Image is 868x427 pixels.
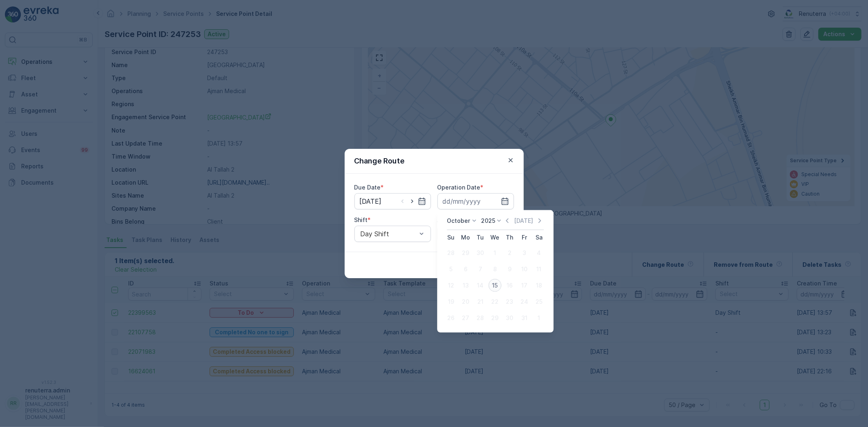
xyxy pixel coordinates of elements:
div: 8 [488,263,501,276]
div: 16 [503,279,516,292]
p: 2025 [481,217,495,225]
th: Tuesday [473,230,488,245]
div: 20 [459,295,472,308]
div: 27 [459,312,472,325]
th: Wednesday [488,230,502,245]
p: Change Route [354,155,405,167]
div: 13 [459,279,472,292]
div: 21 [474,295,487,308]
div: 30 [503,312,516,325]
div: 9 [503,263,516,276]
div: 5 [444,263,457,276]
div: 29 [459,246,472,259]
div: 11 [532,263,545,276]
div: 24 [518,295,531,308]
label: Operation Date [437,184,481,191]
div: 12 [444,279,457,292]
div: 26 [444,312,457,325]
th: Thursday [502,230,517,245]
div: 17 [518,279,531,292]
div: 29 [488,312,501,325]
div: 19 [444,295,457,308]
div: 23 [503,295,516,308]
th: Monday [458,230,473,245]
div: 18 [532,279,545,292]
div: 1 [488,246,501,259]
div: 14 [474,279,487,292]
th: Saturday [531,230,546,245]
th: Sunday [444,230,458,245]
p: [DATE] [514,217,533,225]
div: 22 [488,295,501,308]
div: 25 [532,295,545,308]
div: 28 [474,312,487,325]
input: dd/mm/yyyy [354,193,431,209]
div: 6 [459,263,472,276]
div: 31 [518,312,531,325]
div: 15 [488,279,501,292]
div: 7 [474,263,487,276]
div: 10 [518,263,531,276]
th: Friday [517,230,531,245]
p: October [447,217,470,225]
div: 30 [474,246,487,259]
label: Due Date [354,184,381,191]
div: 28 [444,246,457,259]
div: 4 [532,246,545,259]
label: Shift [354,216,368,223]
div: 3 [518,246,531,259]
input: dd/mm/yyyy [437,193,514,209]
div: 2 [503,246,516,259]
div: 1 [532,312,545,325]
